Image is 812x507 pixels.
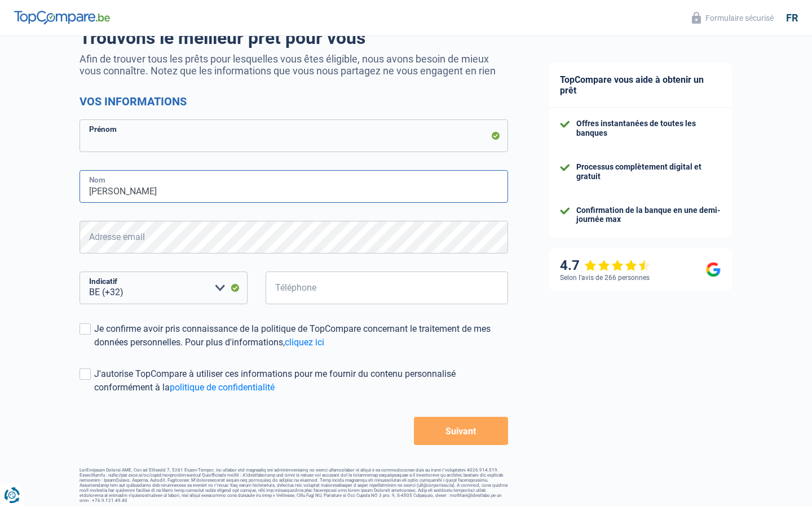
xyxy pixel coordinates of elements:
[80,468,508,503] footer: LorEmipsum Dolorsi AME, Con ad Elitsedd 7, 5281 Eiusm-Tempor, inc utlabor etd magnaaliq eni admin...
[14,11,110,24] img: TopCompare Logo
[576,206,721,225] div: Confirmation de la banque en une demi-journée max
[560,257,651,274] div: 4.7
[80,27,508,48] h1: Trouvons le meilleur prêt pour vous
[414,417,508,445] button: Suivant
[3,412,3,413] img: Advertisement
[576,162,721,181] div: Processus complètement digital et gratuit
[80,95,508,108] h2: Vos informations
[786,12,798,24] div: fr
[170,382,275,393] a: politique de confidentialité
[560,274,650,282] div: Selon l’avis de 266 personnes
[266,272,508,304] input: 401020304
[94,367,508,394] div: J'autorise TopCompare à utiliser ces informations pour me fournir du contenu personnalisé conform...
[549,63,732,108] div: TopCompare vous aide à obtenir un prêt
[685,8,780,27] button: Formulaire sécurisé
[285,337,324,348] a: cliquez ici
[576,119,721,138] div: Offres instantanées de toutes les banques
[80,53,508,77] p: Afin de trouver tous les prêts pour lesquelles vous êtes éligible, nous avons besoin de mieux vou...
[94,322,508,349] div: Je confirme avoir pris connaissance de la politique de TopCompare concernant le traitement de mes...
